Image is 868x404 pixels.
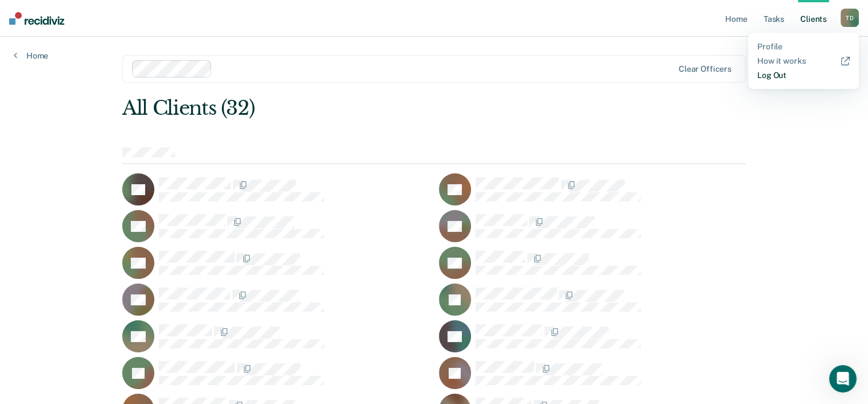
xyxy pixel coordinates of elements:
[840,9,859,27] div: T D
[757,71,850,80] a: Log Out
[122,96,621,120] div: All Clients (32)
[679,64,731,74] div: Clear officers
[840,9,859,27] button: TD
[829,365,857,393] iframe: Intercom live chat
[757,42,850,52] a: Profile
[757,56,850,66] a: How it works
[9,12,64,25] img: Recidiviz
[14,50,48,61] a: Home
